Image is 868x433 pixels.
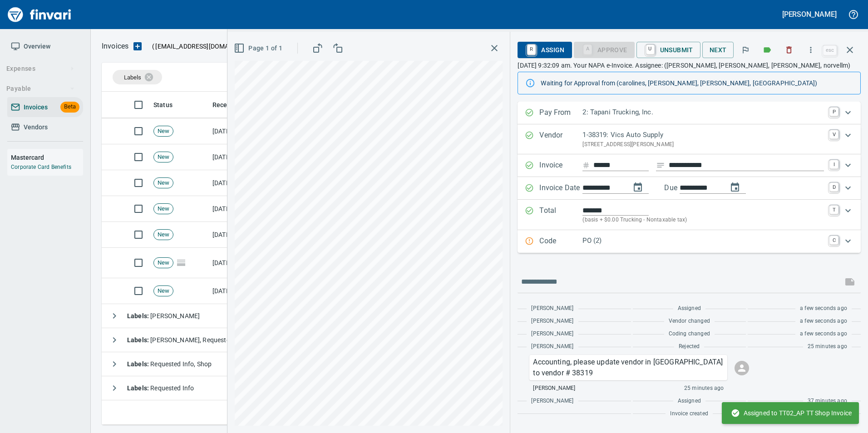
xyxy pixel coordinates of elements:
button: [PERSON_NAME] [780,7,839,21]
p: Due [664,182,707,193]
span: Assign [525,42,564,58]
p: Total [539,205,582,225]
div: Expand [518,124,861,154]
td: [DATE] [209,222,259,248]
strong: Labels : [127,336,150,344]
h5: [PERSON_NAME] [782,10,837,19]
span: Unsubmit [644,42,693,58]
svg: Invoice description [656,161,665,170]
span: 25 minutes ago [808,342,847,351]
span: Received [212,99,240,110]
button: Discard [779,40,799,60]
td: [DATE] [209,170,259,196]
a: I [829,160,838,169]
div: Expand [518,102,861,124]
p: 2: Tapani Trucking, Inc. [582,107,824,118]
button: Next [702,42,734,59]
strong: Labels : [127,384,150,392]
span: Payable [6,83,75,94]
span: [PERSON_NAME] [531,304,573,313]
span: Beta [60,102,79,112]
span: Assigned [678,304,701,313]
p: [DATE] 9:32:09 am. Your NAPA e-Invoice. Assignee: ([PERSON_NAME], [PERSON_NAME], [PERSON_NAME], n... [518,61,861,70]
span: 25 minutes ago [684,384,724,393]
span: Invoices [24,102,48,113]
button: Page 1 of 1 [232,40,286,57]
span: [PERSON_NAME] [127,312,200,320]
strong: Labels : [127,312,150,320]
button: RAssign [518,42,572,58]
a: T [829,205,838,214]
p: Code [539,236,582,247]
span: Close invoice [821,39,861,61]
span: [PERSON_NAME] [531,342,573,351]
a: esc [823,45,837,55]
span: [PERSON_NAME], Requested Info [127,336,247,344]
span: New [154,153,173,162]
a: R [527,44,536,54]
div: Expand [518,177,861,200]
span: Requested Info, Shop [127,360,212,368]
button: Payable [3,80,79,97]
svg: Invoice number [582,160,590,171]
button: UUnsubmit [636,42,700,58]
div: Labels [113,70,162,84]
div: Click for options [529,355,727,380]
span: Next [710,44,727,56]
p: Vendor [539,130,582,149]
button: Flag [735,40,755,60]
span: Pages Split [173,259,189,266]
span: New [154,179,173,187]
td: [DATE] [209,196,259,222]
span: Status [153,99,184,110]
p: Invoice [539,160,582,172]
p: [STREET_ADDRESS][PERSON_NAME] [582,140,824,149]
a: Corporate Card Benefits [11,164,71,170]
span: [PERSON_NAME] [531,330,573,339]
p: ( ) [147,42,261,51]
span: New [154,259,173,267]
a: InvoicesBeta [7,97,83,118]
p: PO (2) [582,236,824,246]
a: V [829,130,838,139]
td: [DATE] [209,118,259,144]
span: a few seconds ago [800,317,847,326]
div: Waiting for Approval from (carolines, [PERSON_NAME], [PERSON_NAME], [GEOGRAPHIC_DATA]) [541,75,853,91]
button: change date [627,177,649,198]
span: This records your message into the invoice and notifies anyone mentioned [839,271,861,293]
p: (basis + $0.00 Trucking - Nontaxable tax) [582,216,824,225]
span: Assigned [678,397,701,406]
span: [PERSON_NAME] [531,397,573,406]
a: C [829,236,838,245]
td: [DATE] [209,278,259,304]
a: Overview [7,36,83,57]
span: New [154,231,173,239]
span: Vendors [24,122,48,133]
div: Expand [518,230,861,253]
strong: Labels : [127,360,150,368]
span: Expenses [6,63,75,74]
img: Finvari [5,4,74,25]
span: New [154,127,173,136]
div: Expand [518,200,861,230]
span: [EMAIL_ADDRESS][DOMAIN_NAME] [154,42,259,51]
span: Requested Info [127,384,194,392]
div: Expand [518,154,861,177]
span: Overview [24,41,50,52]
span: 37 minutes ago [808,397,847,406]
td: [DATE] [209,248,259,278]
span: Labels [124,74,141,81]
button: Upload an Invoice [128,41,147,52]
span: [PERSON_NAME] [531,317,573,326]
p: Invoice Date [539,182,582,194]
span: Invoice created [670,409,708,418]
span: New [154,205,173,213]
a: U [646,44,655,54]
button: Expenses [3,60,79,77]
span: Coding changed [669,330,710,339]
h6: Mastercard [11,153,83,162]
button: More [801,40,821,60]
p: Invoices [102,41,128,52]
nav: breadcrumb [102,41,128,52]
